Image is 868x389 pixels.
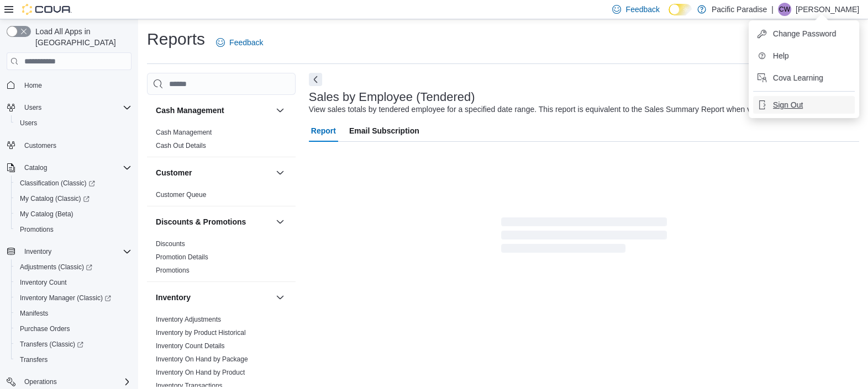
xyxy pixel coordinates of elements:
span: Transfers [20,355,48,364]
h3: Inventory [156,292,191,303]
div: Discounts & Promotions [147,237,296,281]
button: Customer [273,166,287,179]
span: Catalog [24,163,47,172]
span: Customers [20,138,131,152]
button: Discounts & Promotions [273,215,287,228]
button: Promotions [11,222,136,237]
span: Catalog [20,161,131,174]
h3: Sales by Employee (Tendered) [309,90,475,104]
a: Discounts [156,240,185,248]
span: Purchase Orders [15,322,131,335]
button: Cova Learning [753,69,855,87]
span: Inventory Adjustments [156,315,221,324]
a: My Catalog (Classic) [11,191,136,206]
a: Transfers [15,353,52,366]
span: Change Password [773,28,836,39]
a: Purchase Orders [15,322,75,335]
span: Inventory [24,247,51,256]
span: Promotion Details [156,253,208,262]
p: [PERSON_NAME] [796,3,859,16]
input: Dark Mode [669,4,692,15]
span: Help [773,50,789,61]
a: Home [20,79,46,92]
button: Inventory [20,245,56,258]
span: Report [311,120,336,142]
button: Catalog [2,160,136,175]
h3: Cash Management [156,105,224,116]
a: Cash Out Details [156,142,206,150]
button: Help [753,47,855,65]
span: My Catalog (Classic) [15,192,131,205]
span: Users [20,101,131,114]
span: Inventory by Product Historical [156,328,246,337]
span: Load All Apps in [GEOGRAPHIC_DATA] [31,26,131,48]
span: Inventory On Hand by Package [156,355,248,364]
button: Operations [20,375,61,388]
span: Inventory [20,245,131,258]
span: Purchase Orders [20,324,70,333]
span: Customer Queue [156,190,206,199]
span: Adjustments (Classic) [15,260,131,274]
a: Inventory Adjustments [156,316,221,323]
span: Customers [24,141,56,150]
span: Transfers (Classic) [15,338,131,351]
button: Catalog [20,161,51,174]
span: My Catalog (Beta) [15,207,131,221]
a: Classification (Classic) [11,175,136,191]
span: Inventory Count Details [156,342,225,350]
a: Transfers (Classic) [11,337,136,352]
button: Manifests [11,306,136,321]
span: Manifests [15,307,131,320]
a: My Catalog (Beta) [15,207,78,221]
a: Inventory by Product Historical [156,329,246,337]
span: Inventory Manager (Classic) [20,294,111,302]
span: Loading [501,220,667,255]
button: Purchase Orders [11,321,136,337]
span: Promotions [156,266,190,275]
h3: Discounts & Promotions [156,216,246,227]
button: Next [309,73,322,86]
span: Cash Management [156,128,212,137]
h3: Customer [156,167,192,178]
button: Inventory [273,291,287,304]
span: Users [15,116,131,130]
span: Transfers [15,353,131,366]
h1: Reports [147,28,205,50]
button: Users [11,115,136,131]
span: My Catalog (Classic) [20,194,90,203]
span: CW [779,3,790,16]
a: Feedback [212,31,267,54]
span: Sign Out [773,99,803,110]
span: My Catalog (Beta) [20,210,73,219]
a: Inventory On Hand by Product [156,369,245,376]
div: Customer [147,188,296,206]
span: Users [20,119,37,127]
span: Home [24,81,42,90]
span: Manifests [20,309,48,318]
a: Classification (Classic) [15,177,99,190]
span: Discounts [156,239,185,248]
a: Adjustments (Classic) [15,260,97,274]
span: Inventory Count [20,278,67,287]
button: Discounts & Promotions [156,216,271,227]
a: Inventory On Hand by Package [156,355,248,363]
span: Operations [24,377,57,386]
a: Customers [20,139,61,152]
button: Change Password [753,25,855,42]
button: Home [2,77,136,93]
span: Dark Mode [669,15,669,16]
span: Promotions [20,225,54,234]
span: Home [20,78,131,92]
span: Inventory On Hand by Product [156,368,245,377]
a: My Catalog (Classic) [15,192,94,205]
button: Customers [2,137,136,153]
a: Inventory Count [15,276,71,289]
a: Cash Management [156,129,212,136]
span: Inventory Count [15,276,131,289]
a: Inventory Count Details [156,342,225,350]
span: Email Subscription [349,120,419,142]
span: Adjustments (Classic) [20,263,92,271]
button: Customer [156,167,271,178]
a: Transfers (Classic) [15,338,88,351]
a: Inventory Manager (Classic) [15,291,115,305]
